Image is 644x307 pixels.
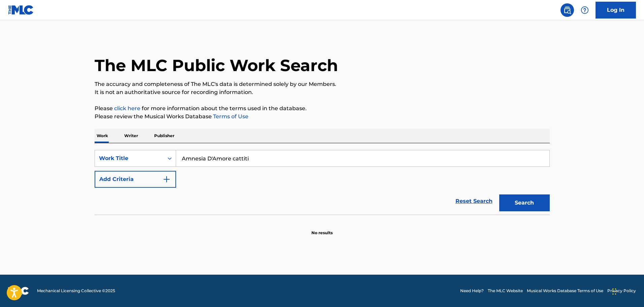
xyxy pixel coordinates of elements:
p: Please review the Musical Works Database [95,113,550,121]
img: logo [8,287,29,295]
p: The accuracy and completeness of The MLC's data is determined solely by our Members. [95,80,550,88]
a: The MLC Website [488,288,523,294]
a: Log In [596,2,636,19]
iframe: Chat Widget [610,275,644,307]
form: Search Form [95,150,550,215]
div: Work Title [99,154,160,162]
img: 9d2ae6d4665cec9f34b9.svg [163,175,171,183]
a: Privacy Policy [607,288,636,294]
a: Terms of Use [212,113,248,120]
div: Drag [612,281,616,302]
p: No results [311,222,333,236]
h1: The MLC Public Work Search [95,55,338,75]
p: Writer [122,129,140,143]
p: Work [95,129,110,143]
button: Search [499,194,550,211]
span: Mechanical Licensing Collective © 2025 [37,288,115,294]
img: help [581,6,589,14]
img: search [563,6,571,14]
a: Need Help? [460,288,484,294]
p: Please for more information about the terms used in the database. [95,104,550,113]
img: MLC Logo [8,5,34,15]
div: Help [578,3,591,17]
p: Publisher [152,129,176,143]
button: Add Criteria [95,171,176,188]
a: Public Search [561,3,574,17]
a: Reset Search [452,194,496,209]
a: Musical Works Database Terms of Use [527,288,603,294]
a: click here [114,105,140,112]
p: It is not an authoritative source for recording information. [95,88,550,96]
